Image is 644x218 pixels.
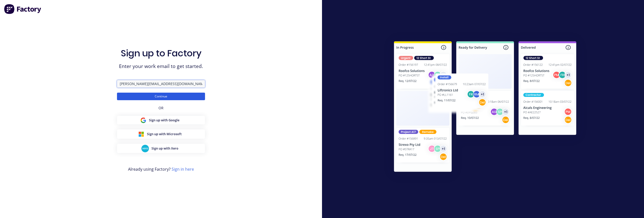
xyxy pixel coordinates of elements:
[4,4,42,14] img: Factory
[383,31,587,184] img: Sign in
[147,132,182,136] span: Sign up with Microsoft
[128,166,194,172] span: Already using Factory?
[117,80,205,88] input: name@work-email.com
[117,144,205,153] button: Sign up with Xero
[121,48,202,59] h1: Sign up to Factory
[172,166,194,172] a: Sign in here
[158,105,164,111] span: OR
[149,118,179,123] span: Sign up with Google
[117,116,205,124] button: Sign up with Google
[117,93,205,100] button: Continue
[117,129,205,139] button: Sign up with Microsoft
[151,146,178,151] span: Sign up with Xero
[119,63,203,70] span: Enter your work email to get started.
